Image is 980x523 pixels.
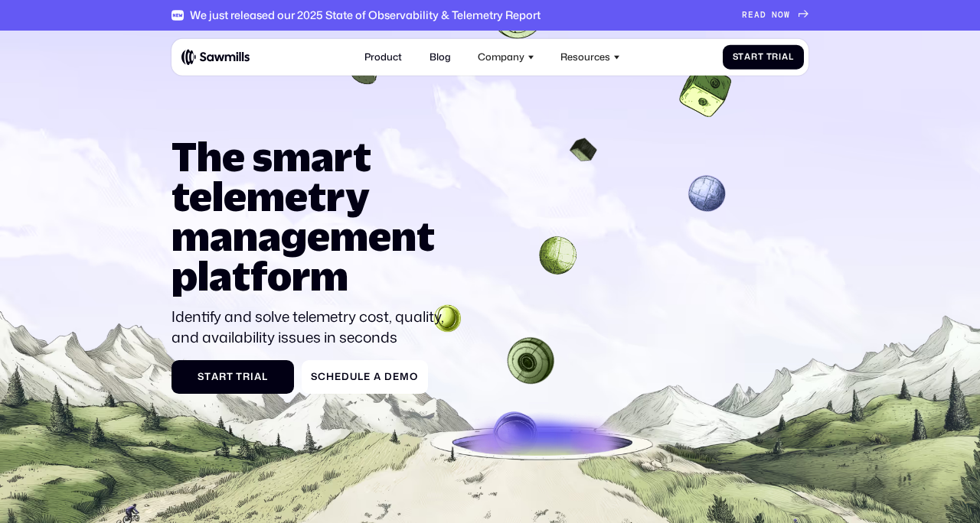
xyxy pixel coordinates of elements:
[250,371,254,382] span: i
[262,371,268,382] span: l
[758,52,764,62] span: t
[364,371,371,382] span: e
[748,10,754,20] span: E
[766,52,773,62] span: T
[198,371,204,382] span: S
[470,44,541,70] div: Company
[393,371,400,382] span: e
[350,371,358,382] span: u
[742,10,748,20] span: R
[171,360,294,394] a: StartTrial
[236,371,243,382] span: T
[171,307,456,348] p: Identify and solve telemetry cost, quality, and availability issues in seconds
[478,51,524,63] div: Company
[341,371,350,382] span: d
[772,52,779,62] span: r
[560,51,610,63] div: Resources
[422,44,458,70] a: Blog
[211,371,219,382] span: a
[754,10,760,20] span: A
[335,371,341,382] span: e
[779,52,782,62] span: i
[204,371,211,382] span: t
[219,371,227,382] span: r
[789,52,794,62] span: l
[738,52,744,62] span: t
[744,52,751,62] span: a
[374,371,381,382] span: a
[326,371,335,382] span: h
[190,8,541,21] div: We just released our 2025 State of Observability & Telemetry Report
[358,44,410,70] a: Product
[384,371,393,382] span: D
[243,371,250,382] span: r
[554,44,628,70] div: Resources
[358,371,364,382] span: l
[733,52,739,62] span: S
[742,10,808,20] a: READNOW
[410,371,418,382] span: o
[311,371,318,382] span: S
[784,10,790,20] span: W
[778,10,784,20] span: O
[400,371,410,382] span: m
[302,360,428,394] a: ScheduleaDemo
[227,371,234,382] span: t
[760,10,766,20] span: D
[772,10,778,20] span: N
[723,44,804,70] a: StartTrial
[782,52,789,62] span: a
[318,371,326,382] span: c
[254,371,262,382] span: a
[171,137,456,295] h1: The smart telemetry management platform
[751,52,758,62] span: r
